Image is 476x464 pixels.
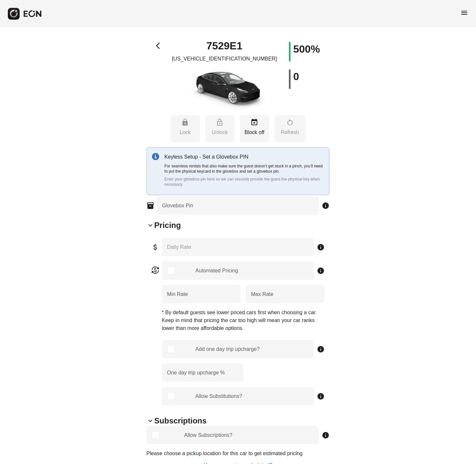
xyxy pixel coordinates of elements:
[195,345,260,353] div: Add one day trip upcharge?
[195,267,238,275] div: Automated Pricing
[251,118,259,126] span: event_busy
[243,129,266,136] p: Block off
[156,42,164,50] span: arrow_back_ios
[317,392,325,400] span: info
[293,73,299,80] h1: 0
[251,290,273,298] label: Max Rate
[172,55,277,63] p: [US_VEHICLE_IDENTIFICATION_NUMBER]
[146,202,154,210] span: inventory_2
[195,392,242,400] div: Allow Substitutions?
[151,266,159,274] span: currency_exchange
[317,243,325,251] span: info
[152,153,159,160] img: info
[317,267,325,275] span: info
[317,345,325,353] span: info
[460,9,468,17] span: menu
[179,65,270,111] img: car
[164,153,324,161] p: Keyless Setup - Set a Glovebox PIN
[167,369,225,377] label: One day trip upcharge %
[146,417,154,425] span: keyboard_arrow_down
[146,450,303,457] p: Please choose a pickup location for this car to get estimated pricing
[162,309,325,332] p: * By default guests see lower priced cars first when choosing a car. Keep in mind that pricing th...
[154,220,181,231] h2: Pricing
[322,431,330,439] span: info
[146,221,154,229] span: keyboard_arrow_down
[322,202,330,210] span: info
[154,416,207,426] h2: Subscriptions
[164,177,324,187] p: Enter your globebox pin here so we can securely provide the guest the physical key when necessary.
[293,45,320,53] h1: 500%
[162,202,193,210] label: Glovebox Pin
[167,290,188,298] label: Min Rate
[164,163,324,174] p: For seamless rentals that also make sure the guest doesn’t get stuck in a pinch, you’ll need to p...
[240,115,269,142] button: Block off
[206,42,242,50] h1: 7529E1
[184,431,232,439] div: Allow Subscriptions?
[151,243,159,251] span: attach_money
